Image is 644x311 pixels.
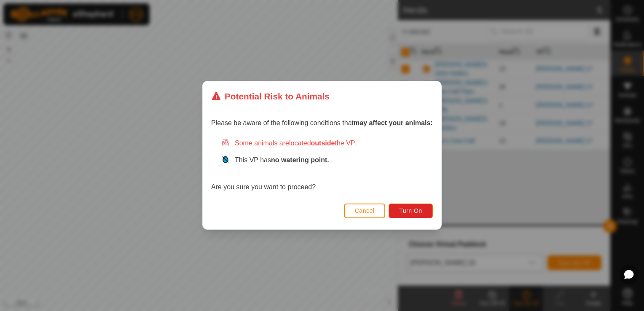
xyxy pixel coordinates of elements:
[235,157,329,164] span: This VP has
[344,204,386,218] button: Cancel
[400,208,422,214] span: Turn On
[221,139,433,149] div: Some animals are
[211,120,433,127] span: Please be aware of the following conditions that
[211,90,330,103] div: Potential Risk to Animals
[354,120,433,127] strong: may affect your animals:
[311,140,335,147] strong: outside
[271,157,329,164] strong: no watering point.
[355,208,375,214] span: Cancel
[211,139,433,193] div: Are you sure you want to proceed?
[389,204,433,218] button: Turn On
[289,140,356,147] span: located the VP.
